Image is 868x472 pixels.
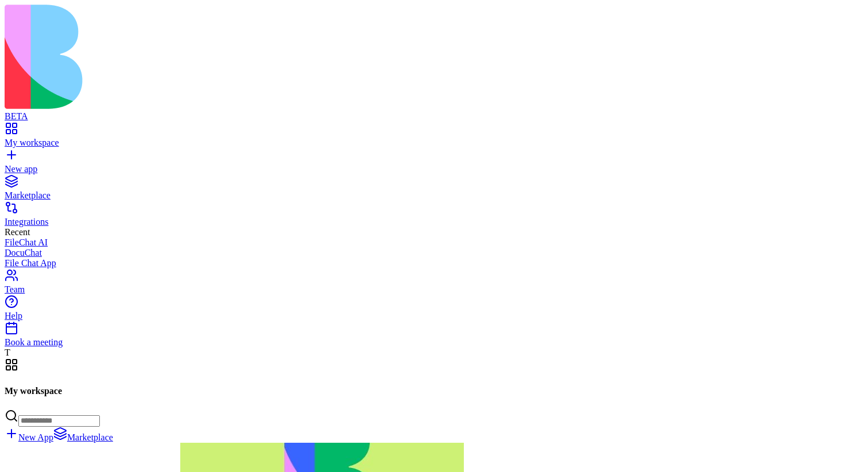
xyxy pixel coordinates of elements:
[5,127,863,148] a: My workspace
[5,164,863,174] div: New app
[5,101,863,122] a: BETA
[5,237,863,248] a: FileChat AI
[5,258,863,268] a: File Chat App
[53,432,113,442] a: Marketplace
[5,227,30,237] span: Recent
[5,138,863,148] div: My workspace
[5,348,10,357] span: T
[5,327,863,348] a: Book a meeting
[5,190,863,201] div: Marketplace
[5,432,53,442] a: New App
[5,154,863,174] a: New app
[5,206,863,227] a: Integrations
[5,284,863,295] div: Team
[5,248,863,258] a: DocuChat
[5,274,863,295] a: Team
[5,111,863,122] div: BETA
[5,217,863,227] div: Integrations
[5,5,466,109] img: logo
[5,386,863,396] h4: My workspace
[5,337,863,348] div: Book a meeting
[5,301,863,321] a: Help
[5,180,863,201] a: Marketplace
[5,311,863,321] div: Help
